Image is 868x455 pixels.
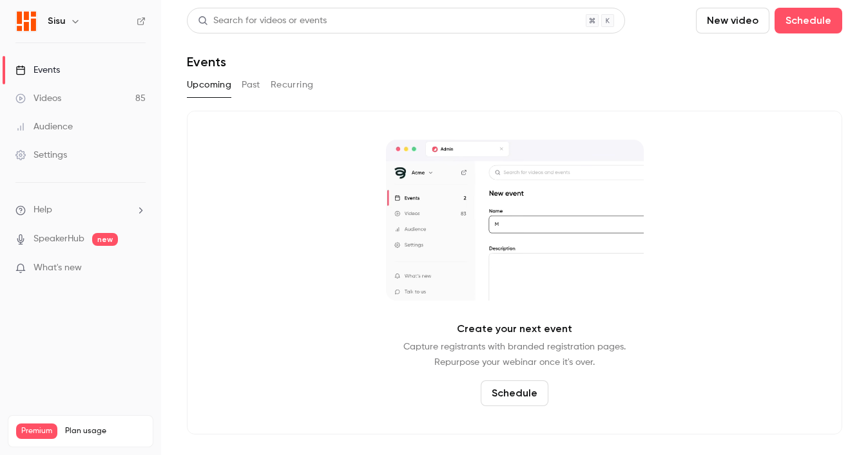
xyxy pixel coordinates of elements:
[775,8,842,33] button: Schedule
[403,339,626,370] p: Capture registrants with branded registration pages. Repurpose your webinar once it's over.
[34,232,84,246] a: SpeakerHub
[187,54,226,70] h1: Events
[481,380,548,406] button: Schedule
[15,149,67,162] div: Settings
[15,64,60,77] div: Events
[92,233,118,246] span: new
[15,203,146,217] li: help-dropdown-opener
[15,92,61,105] div: Videos
[34,203,52,217] span: Help
[34,261,82,275] span: What's new
[16,423,57,439] span: Premium
[48,15,65,28] h6: Sisu
[15,120,73,133] div: Audience
[696,8,769,33] button: New video
[65,426,145,436] span: Plan usage
[271,75,314,95] button: Recurring
[242,75,260,95] button: Past
[16,11,37,32] img: Sisu
[130,263,146,274] iframe: Noticeable Trigger
[198,14,327,28] div: Search for videos or events
[187,75,231,95] button: Upcoming
[457,321,572,337] p: Create your next event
